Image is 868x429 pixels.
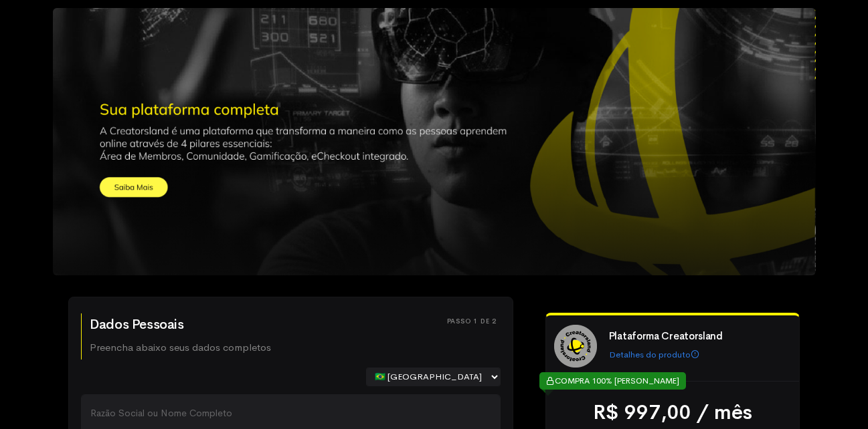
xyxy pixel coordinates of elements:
h2: Dados Pessoais [90,317,271,332]
h6: Passo 1 de 2 [447,317,497,325]
h4: Plataforma Creatorsland [609,331,787,342]
div: COMPRA 100% [PERSON_NAME] [539,372,686,390]
img: SELO_CREATORSLAND(FINAL)-03.png [554,325,597,368]
div: R$ 997,00 / mês [562,398,783,428]
a: Detalhes do produto [609,349,699,360]
p: Preencha abaixo seus dados completos [90,340,271,355]
img: ... [53,8,816,275]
